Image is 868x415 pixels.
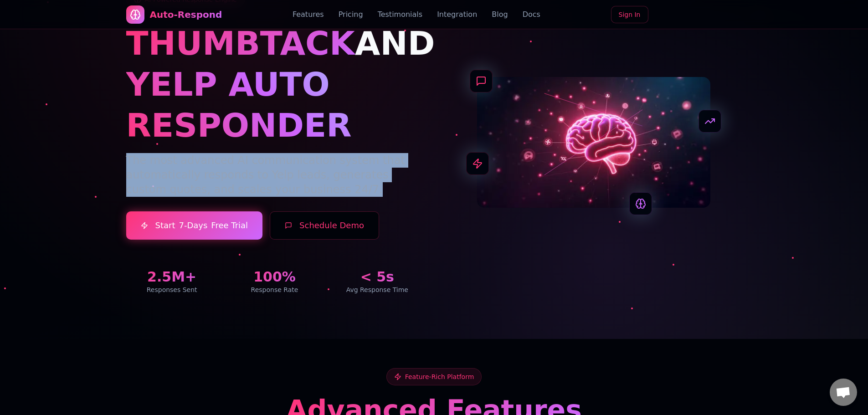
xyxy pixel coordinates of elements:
[331,269,423,285] div: < 5s
[339,9,363,20] a: Pricing
[437,9,477,20] a: Integration
[270,211,379,240] button: Schedule Demo
[229,269,320,285] div: 100%
[126,5,222,24] a: Auto-Respond
[126,153,423,197] p: The most advanced AI communication system that automatically responds to Yelp leads, generates cu...
[355,24,435,62] span: AND
[405,372,474,381] span: Feature-Rich Platform
[331,285,423,294] div: Avg Response Time
[293,9,324,20] a: Features
[229,285,320,294] div: Response Rate
[150,8,222,21] div: Auto-Respond
[830,379,857,406] a: Open chat
[126,211,263,240] a: Start7-DaysFree Trial
[126,64,423,146] h1: YELP AUTO RESPONDER
[492,9,508,20] a: Blog
[179,219,207,232] span: 7-Days
[477,77,710,208] img: AI Neural Network Brain
[651,5,747,25] iframe: Botón de Acceder con Google
[523,9,540,20] a: Docs
[126,24,355,62] span: THUMBTACK
[378,9,423,20] a: Testimonials
[611,6,648,23] a: Sign In
[126,285,218,294] div: Responses Sent
[126,269,218,285] div: 2.5M+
